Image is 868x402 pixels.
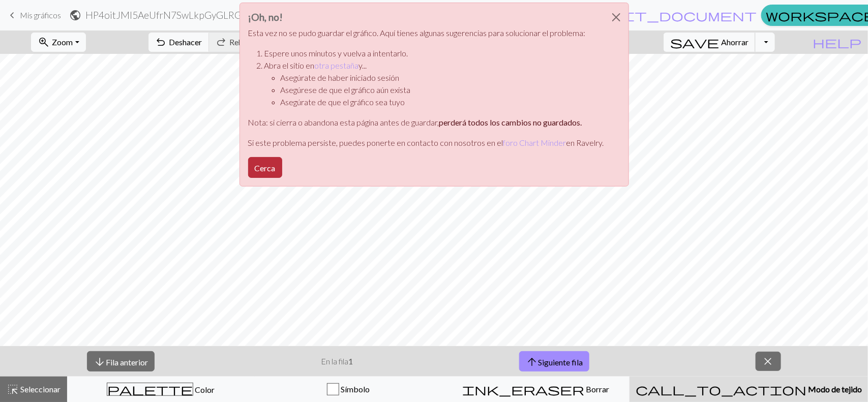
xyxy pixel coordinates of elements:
[248,117,439,127] font: Nota: si cierra o abandona esta página antes de guardar,
[503,138,566,147] a: foro Chart Minder
[248,157,282,178] button: Cerca
[442,377,630,402] button: Borrar
[281,97,405,107] font: Asegúrate de que el gráfico sea tuyo
[630,377,868,402] button: Modo de tejido
[538,357,583,366] font: Siguiente fila
[348,356,353,366] font: 1
[255,377,442,402] button: Símbolo
[636,382,806,396] span: call_to_action
[341,384,370,394] font: Símbolo
[604,3,628,32] button: Cerca
[526,355,538,369] span: arrow_upward
[195,385,215,394] font: Color
[248,11,283,23] font: ¡Oh, no!
[359,60,367,70] font: y...
[248,28,586,38] font: Esta vez no se pudo guardar el gráfico. Aquí tienes algunas sugerencias para solucionar el problema:
[107,382,193,396] span: palette
[255,163,276,173] font: Cerca
[67,377,255,402] button: Color
[281,85,411,95] font: Asegúrese de que el gráfico aún exista
[281,73,400,82] font: Asegúrate de haber iniciado sesión
[94,355,106,369] span: arrow_downward
[20,384,61,394] font: Seleccionar
[264,60,315,70] font: Abra el sitio en
[106,357,148,366] font: Fila anterior
[87,351,155,372] button: Fila anterior
[519,351,589,372] button: Siguiente fila
[808,384,862,394] font: Modo de tejido
[439,117,582,127] font: perderá todos los cambios no guardados.
[566,138,604,147] font: en Ravelry.
[315,60,359,70] a: otra pestaña
[321,356,348,366] font: En la fila
[248,138,503,147] font: Si este problema persiste, puedes ponerte en contacto con nosotros en el
[264,48,408,58] font: Espere unos minutos y vuelva a intentarlo.
[762,354,774,368] span: close
[462,382,584,396] span: ink_eraser
[586,384,609,394] font: Borrar
[7,382,19,396] span: highlight_alt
